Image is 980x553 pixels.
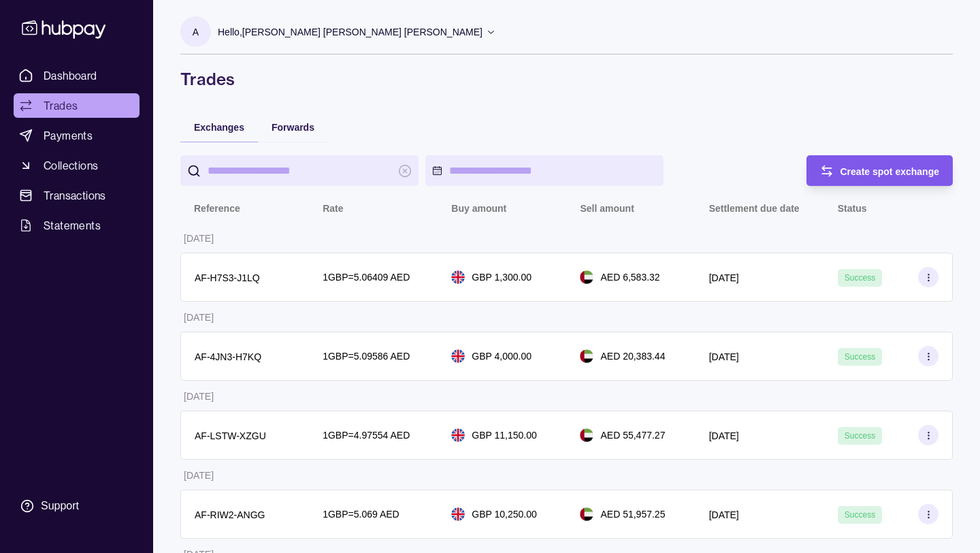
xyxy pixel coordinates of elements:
[218,25,483,39] p: Hello, [PERSON_NAME] [PERSON_NAME] [PERSON_NAME]
[184,470,214,481] p: [DATE]
[323,428,410,443] p: 1 GBP = 4.97554 AED
[194,122,244,133] span: Exchanges
[709,203,800,214] p: Settlement due date
[845,431,875,441] span: Success
[451,203,506,214] p: Buy amount
[323,349,410,364] p: 1 GBP = 5.09586 AED
[195,430,266,441] p: AF-LSTW-XZGU
[180,68,953,90] h1: Trades
[184,391,214,402] p: [DATE]
[451,428,465,442] img: gb
[840,166,940,177] span: Create spot exchange
[14,63,140,88] a: Dashboard
[845,352,875,362] span: Success
[323,203,343,214] p: Rate
[195,509,265,520] p: AF-RIW2-ANGG
[44,127,93,144] span: Payments
[600,507,665,522] p: AED 51,957.25
[580,507,593,521] img: ae
[838,203,867,214] p: Status
[451,349,465,363] img: gb
[600,428,665,443] p: AED 55,477.27
[44,157,98,174] span: Collections
[14,93,140,118] a: Trades
[451,507,465,521] img: gb
[194,203,240,214] p: Reference
[208,155,391,186] input: search
[845,510,875,520] span: Success
[472,349,532,364] p: GBP 4,000.00
[580,428,593,442] img: ae
[41,499,79,513] div: Support
[14,492,140,520] a: Support
[709,351,739,362] p: [DATE]
[184,233,214,244] p: [DATE]
[600,270,659,285] p: AED 6,583.32
[272,122,314,133] span: Forwards
[44,67,97,84] span: Dashboard
[709,272,739,283] p: [DATE]
[44,97,78,114] span: Trades
[709,430,739,441] p: [DATE]
[845,273,875,283] span: Success
[195,351,261,362] p: AF-4JN3-H7KQ
[709,509,739,520] p: [DATE]
[193,25,199,39] p: A
[323,507,399,522] p: 1 GBP = 5.069 AED
[184,312,214,323] p: [DATE]
[600,349,665,364] p: AED 20,383.44
[580,270,593,284] img: ae
[14,153,140,178] a: Collections
[472,270,532,285] p: GBP 1,300.00
[472,507,536,522] p: GBP 10,250.00
[14,123,140,148] a: Payments
[451,270,465,284] img: gb
[580,203,634,214] p: Sell amount
[44,187,106,204] span: Transactions
[195,272,260,283] p: AF-H7S3-J1LQ
[14,183,140,208] a: Transactions
[323,270,410,285] p: 1 GBP = 5.06409 AED
[14,213,140,238] a: Statements
[472,428,536,443] p: GBP 11,150.00
[806,155,953,186] button: Create spot exchange
[44,217,101,234] span: Statements
[580,349,593,363] img: ae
